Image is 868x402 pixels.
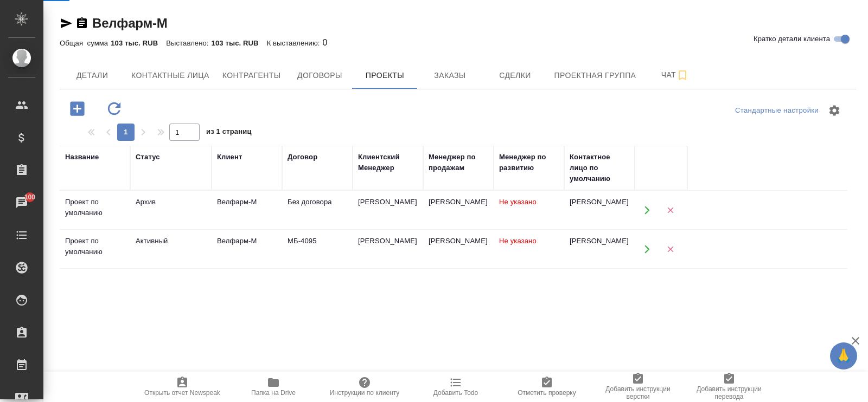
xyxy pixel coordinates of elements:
[288,236,347,247] div: МБ-4095
[821,98,847,124] span: Настроить таблицу
[166,39,211,47] p: Выставлено:
[358,152,418,173] div: Клиентский Менеджер
[358,236,418,247] div: [PERSON_NAME]
[65,152,99,163] div: Название
[131,69,209,82] span: Контактные лица
[136,197,206,208] div: Архив
[144,389,220,397] span: Открыть отчет Newspeak
[649,68,701,82] span: Чат
[489,69,541,82] span: Сделки
[501,372,592,402] button: Отметить проверку
[429,236,488,247] div: [PERSON_NAME]
[217,197,277,208] div: Велфарм-М
[690,385,768,400] span: Добавить инструкции перевода
[60,17,73,30] button: Скопировать ссылку для ЯМессенджера
[592,372,684,402] button: Добавить инструкции верстки
[499,152,559,173] div: Менеджер по развитию
[319,372,410,402] button: Инструкции по клиенту
[410,372,501,402] button: Добавить Todo
[288,197,347,208] div: Без договора
[518,389,576,397] span: Отметить проверку
[288,152,317,163] div: Договор
[217,152,242,163] div: Клиент
[60,39,111,47] p: Общая сумма
[754,34,830,44] span: Кратко детали клиента
[92,16,168,30] a: Велфарм-М
[599,385,677,400] span: Добавить инструкции верстки
[676,69,689,82] svg: Подписаться
[62,98,92,120] button: Добавить проект
[554,69,636,82] span: Проектная группа
[65,236,125,257] div: Проект по умолчанию
[18,192,42,203] span: 100
[732,102,821,119] div: split button
[60,36,856,49] div: 0
[267,39,323,47] p: К выставлению:
[136,236,206,247] div: Активный
[3,189,41,216] a: 100
[684,372,775,402] button: Добавить инструкции перевода
[570,236,629,247] div: [PERSON_NAME]
[359,69,411,82] span: Проекты
[222,69,281,82] span: Контрагенты
[830,342,857,369] button: 🙏
[65,197,125,218] div: Проект по умолчанию
[75,17,88,30] button: Скопировать ссылку
[111,39,166,47] p: 103 тыс. RUB
[228,372,319,402] button: Папка на Drive
[206,125,252,141] span: из 1 страниц
[330,389,400,397] span: Инструкции по клиенту
[433,389,478,397] span: Добавить Todo
[251,389,296,397] span: Папка на Drive
[137,372,228,402] button: Открыть отчет Newspeak
[636,238,658,260] button: Открыть
[570,197,629,208] div: [PERSON_NAME]
[136,152,160,163] div: Статус
[429,197,488,208] div: [PERSON_NAME]
[99,98,129,120] button: Обновить данные
[834,345,853,367] span: 🙏
[424,69,476,82] span: Заказы
[212,39,267,47] p: 103 тыс. RUB
[293,69,346,82] span: Договоры
[499,198,537,206] span: Не указано
[66,69,118,82] span: Детали
[570,152,629,184] div: Контактное лицо по умолчанию
[636,199,658,221] button: Открыть
[659,199,681,221] button: Удалить
[429,152,488,173] div: Менеджер по продажам
[217,236,277,247] div: Велфарм-М
[358,197,418,208] div: [PERSON_NAME]
[499,237,537,245] span: Не указано
[659,238,681,260] button: Удалить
